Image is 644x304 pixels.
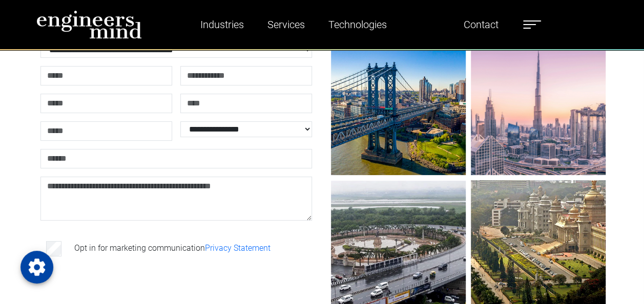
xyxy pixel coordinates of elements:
img: logo [36,10,142,39]
a: Privacy Statement [205,243,271,253]
a: Contact [460,13,503,36]
a: Services [263,13,309,36]
a: Technologies [324,13,391,36]
label: Opt in for marketing communication [74,242,271,254]
a: Industries [196,13,248,36]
